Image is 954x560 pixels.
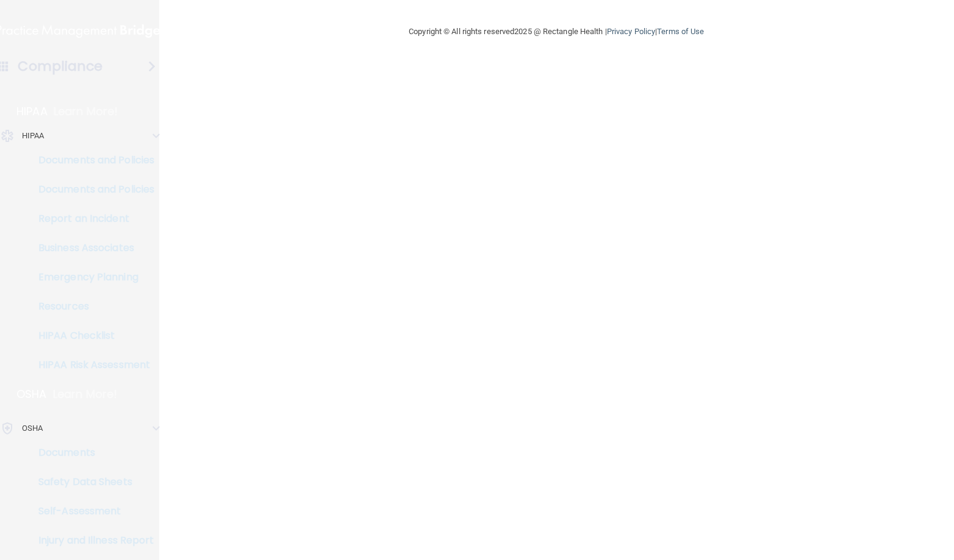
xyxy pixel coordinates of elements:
[8,183,174,196] p: Documents and Policies
[8,242,174,254] p: Business Associates
[8,330,174,342] p: HIPAA Checklist
[8,534,174,547] p: Injury and Illness Report
[8,271,174,283] p: Emergency Planning
[8,447,174,459] p: Documents
[607,27,655,36] a: Privacy Policy
[22,129,45,143] p: HIPAA
[8,300,174,313] p: Resources
[334,12,779,51] div: Copyright © All rights reserved 2025 @ Rectangle Health | |
[657,27,704,36] a: Terms of Use
[18,58,102,75] h4: Compliance
[8,213,174,225] p: Report an Incident
[8,359,174,371] p: HIPAA Risk Assessment
[53,387,118,402] p: Learn More!
[16,104,48,119] p: HIPAA
[54,104,118,119] p: Learn More!
[22,421,43,436] p: OSHA
[16,387,47,402] p: OSHA
[8,154,174,166] p: Documents and Policies
[8,505,174,517] p: Self-Assessment
[8,476,174,488] p: Safety Data Sheets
